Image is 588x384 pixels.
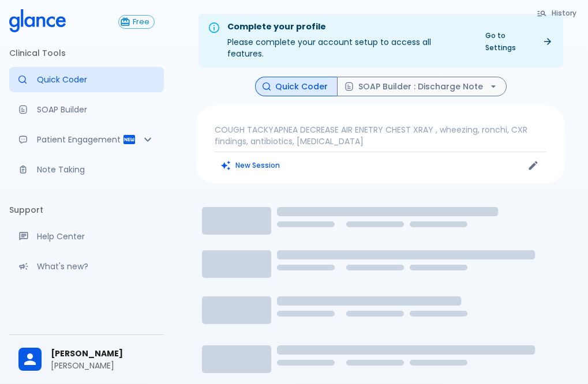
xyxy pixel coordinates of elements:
a: Get help from our support team [9,224,164,249]
span: Free [128,18,154,27]
a: Go to Settings [478,27,559,56]
div: Patient Reports & Referrals [9,127,164,152]
p: [PERSON_NAME] [51,360,155,371]
p: Help Center [37,231,155,242]
p: SOAP Builder [37,104,155,115]
button: Edit [525,157,542,174]
div: Recent updates and feature releases [9,254,164,279]
p: Note Taking [37,164,155,175]
a: Click to view or change your subscription [118,15,164,29]
a: Advanced note-taking [9,157,164,182]
button: History [531,5,583,21]
p: Quick Coder [37,74,155,85]
button: SOAP Builder : Discharge Note [337,77,507,97]
a: Docugen: Compose a clinical documentation in seconds [9,97,164,122]
span: [PERSON_NAME] [51,348,155,360]
li: Support [9,196,164,224]
div: Complete your profile [227,21,469,33]
div: Please complete your account setup to access all features. [227,17,469,64]
a: Moramiz: Find ICD10AM codes instantly [9,67,164,92]
button: Quick Coder [255,77,338,97]
button: Clears all inputs and results. [215,157,287,174]
p: Patient Engagement [37,134,122,145]
p: What's new? [37,261,155,272]
li: Settings [9,293,164,321]
button: Free [118,15,155,29]
p: COUGH TACKYAPNEA DECREASE AIR ENETRY CHEST XRAY , wheezing, ronchi, CXR findings, antibiotics, [M... [215,124,546,147]
div: [PERSON_NAME][PERSON_NAME] [9,340,164,379]
li: Clinical Tools [9,39,164,67]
